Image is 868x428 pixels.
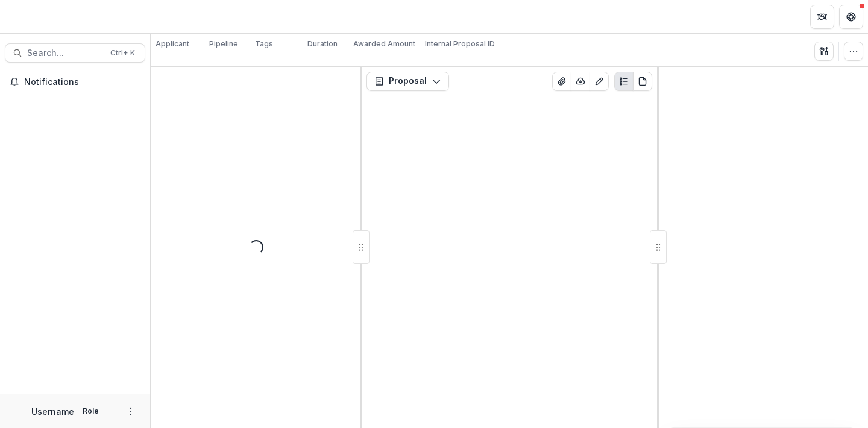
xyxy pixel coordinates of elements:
button: Plaintext view [614,72,634,91]
p: Internal Proposal ID [425,39,495,49]
button: Notifications [5,72,145,92]
button: Get Help [839,5,863,29]
button: View Attached Files [552,72,571,91]
p: Role [79,406,102,417]
p: Pipeline [209,39,238,49]
span: Search... [27,48,103,58]
p: Username [31,405,74,418]
p: Duration [307,39,338,49]
button: Search... [5,43,145,63]
button: More [124,404,138,418]
div: Ctrl + K [108,46,137,60]
button: Proposal [366,72,449,91]
button: PDF view [633,72,652,91]
button: Partners [810,5,834,29]
p: Applicant [156,39,189,49]
button: Edit as form [590,72,609,91]
span: Notifications [24,77,140,87]
p: Awarded Amount [353,39,415,49]
p: Tags [255,39,273,49]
